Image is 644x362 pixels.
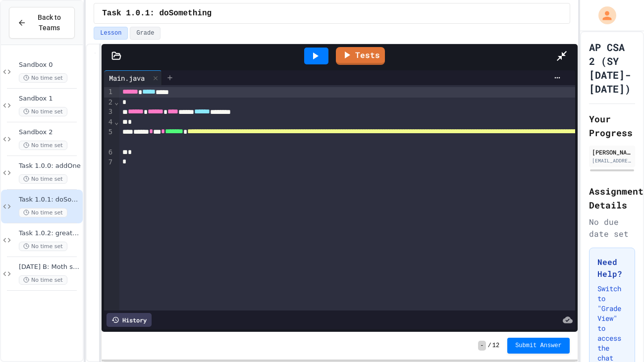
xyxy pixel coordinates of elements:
div: 5 [104,127,114,148]
div: 4 [104,117,114,127]
h2: Your Progress [589,112,635,140]
div: Main.java [104,70,162,85]
span: Fold line [114,118,119,126]
button: Grade [130,27,161,40]
span: Sandbox 0 [19,61,81,69]
div: No due date set [589,216,635,240]
span: No time set [19,107,67,116]
button: Back to Teams [9,7,75,39]
span: 12 [492,342,499,350]
span: Task 1.0.2: greatCircleDistance [19,229,81,238]
div: 1 [104,87,114,98]
span: No time set [19,275,67,285]
span: / [488,342,491,350]
span: No time set [19,208,67,217]
a: Tests [336,47,385,65]
div: History [107,313,152,327]
span: Task 1.0.1: doSomething [102,7,212,19]
div: My Account [588,4,619,27]
div: Main.java [104,73,150,83]
button: Lesson [94,27,128,40]
h1: AP CSA 2 (SY [DATE]-[DATE]) [589,40,635,96]
span: No time set [19,174,67,184]
span: Submit Answer [515,342,562,350]
h3: Need Help? [597,256,627,280]
div: 6 [104,148,114,157]
span: Back to Teams [32,12,66,33]
span: No time set [19,141,67,150]
div: [PERSON_NAME] [592,148,632,156]
span: Fold line [114,98,119,106]
div: [EMAIL_ADDRESS][DOMAIN_NAME] [592,157,632,164]
div: 2 [104,98,114,107]
span: No time set [19,242,67,251]
span: Sandbox 1 [19,95,81,103]
button: Submit Answer [507,338,570,354]
span: - [478,341,485,351]
span: Task 1.0.0: addOne [19,162,81,170]
span: No time set [19,73,67,83]
h2: Assignment Details [589,184,635,212]
span: Sandbox 2 [19,128,81,137]
div: 7 [104,157,114,167]
div: 3 [104,107,114,117]
span: [DATE] A: Non-instantiated classes [19,297,81,305]
span: [DATE] B: Moth sandbox [19,263,81,271]
span: Task 1.0.1: doSomething [19,196,81,204]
